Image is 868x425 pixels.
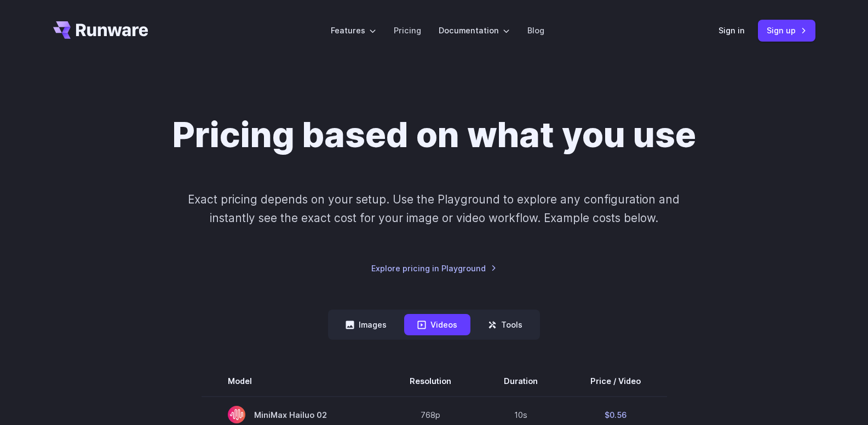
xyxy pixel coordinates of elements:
[527,24,544,37] a: Blog
[383,366,478,397] th: Resolution
[439,24,510,37] label: Documentation
[202,366,383,397] th: Model
[564,366,667,397] th: Price / Video
[394,24,421,37] a: Pricing
[331,24,376,37] label: Features
[718,24,745,37] a: Sign in
[228,406,357,423] span: MiniMax Hailuo 02
[173,114,696,155] h1: Pricing based on what you use
[475,314,536,335] button: Tools
[332,314,400,335] button: Images
[167,190,700,227] p: Exact pricing depends on your setup. Use the Playground to explore any configuration and instantl...
[371,262,497,275] a: Explore pricing in Playground
[404,314,470,335] button: Videos
[478,366,564,397] th: Duration
[758,20,815,41] a: Sign up
[53,21,148,39] a: Go to /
